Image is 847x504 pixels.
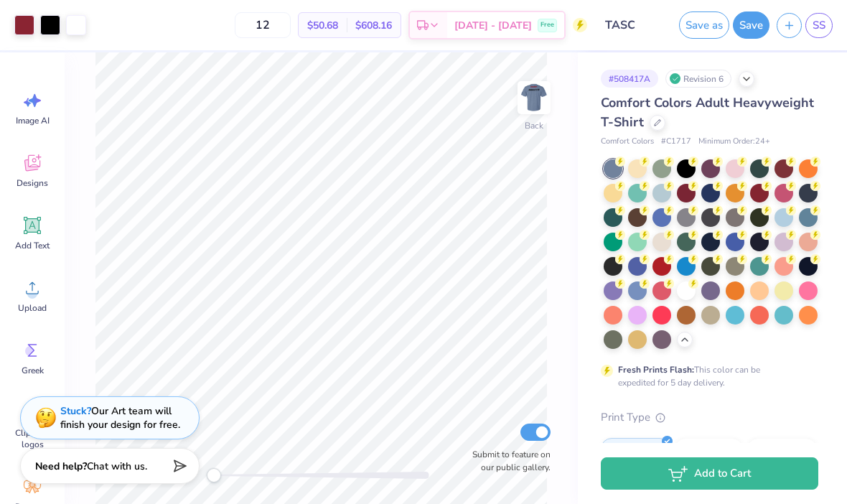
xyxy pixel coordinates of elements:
span: Minimum Order: 24 + [698,136,770,148]
div: Revision 6 [665,70,731,88]
span: # C1717 [661,136,691,148]
div: # 508417A [601,70,658,88]
div: Accessibility label [207,468,221,482]
span: $50.68 [307,18,338,33]
div: Back [525,119,543,132]
input: Untitled Design [594,11,665,39]
span: [DATE] - [DATE] [454,18,532,33]
button: Save [733,11,769,39]
span: Upload [18,302,47,314]
span: Comfort Colors Adult Heavyweight T-Shirt [601,94,814,131]
span: Designs [17,177,48,189]
div: Digital Print [747,438,817,459]
span: Add Text [15,240,50,251]
img: Back [520,83,548,112]
span: Comfort Colors [601,136,654,148]
span: $608.16 [355,18,392,33]
span: Chat with us. [87,459,147,473]
span: Free [541,20,554,30]
input: – – [235,12,291,38]
label: Submit to feature on our public gallery. [464,448,551,474]
div: Our Art team will finish your design for free. [60,404,180,431]
div: Print Type [601,409,818,426]
span: Clipart & logos [9,427,56,450]
span: Greek [22,365,44,376]
a: SS [805,13,833,38]
span: SS [813,17,825,34]
button: Save as [679,11,729,39]
button: Add to Cart [601,457,818,490]
div: Screen Print [601,438,670,459]
strong: Fresh Prints Flash: [618,364,694,375]
div: Embroidery [675,438,743,459]
strong: Stuck? [60,404,91,418]
div: This color can be expedited for 5 day delivery. [618,363,795,389]
strong: Need help? [35,459,87,473]
span: Image AI [16,115,50,126]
